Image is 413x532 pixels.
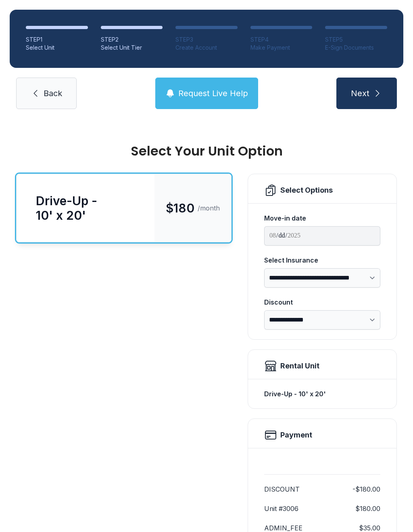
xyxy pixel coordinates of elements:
div: Drive-Up - 10' x 20' [264,386,380,402]
div: Discount [264,297,380,307]
dd: $180.00 [355,504,380,513]
span: /month [198,203,220,213]
div: Select Insurance [264,255,380,265]
div: Drive-Up - 10' x 20' [36,193,135,223]
div: Select Unit Tier [101,44,163,52]
div: Create Account [175,44,238,52]
div: STEP 3 [175,36,238,44]
div: STEP 5 [325,36,387,44]
dd: -$180.00 [353,484,380,494]
dt: Unit #3006 [264,504,298,513]
div: Select Options [280,185,333,196]
div: STEP 2 [101,36,163,44]
span: Back [44,88,62,99]
span: Request Live Help [178,88,248,99]
div: Rental Unit [280,360,319,372]
input: Move-in date [264,226,380,246]
div: Select Your Unit Option [16,145,397,158]
select: Select Insurance [264,268,380,288]
div: STEP 1 [26,36,88,44]
div: Select Unit [26,44,88,52]
select: Discount [264,310,380,330]
h2: Payment [280,429,312,441]
div: E-Sign Documents [325,44,387,52]
dt: DISCOUNT [264,484,300,494]
div: Make Payment [250,44,313,52]
span: Next [351,88,369,99]
div: Move-in date [264,213,380,223]
span: $180 [166,201,194,215]
div: STEP 4 [250,36,313,44]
